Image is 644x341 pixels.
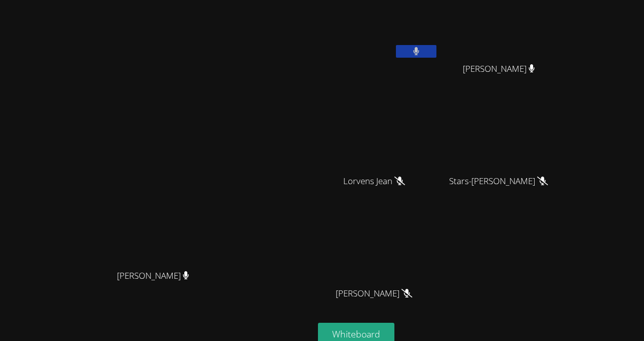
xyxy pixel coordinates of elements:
[463,62,535,76] span: [PERSON_NAME]
[117,269,189,283] span: [PERSON_NAME]
[336,286,412,301] span: [PERSON_NAME]
[449,174,548,189] span: Stars-[PERSON_NAME]
[343,174,405,189] span: Lorvens Jean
